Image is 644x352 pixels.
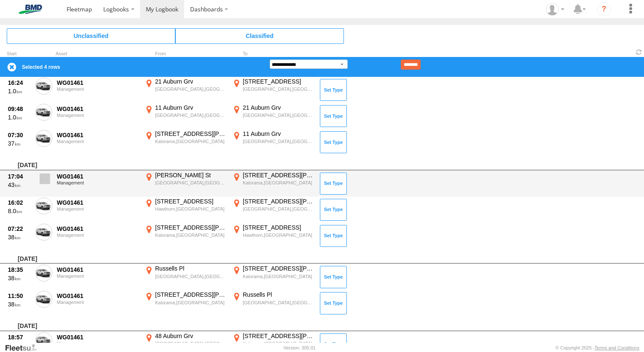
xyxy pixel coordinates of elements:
[320,79,347,101] button: Click to Set
[143,130,228,154] label: Click to View Event Location
[7,52,32,56] div: Click to Sort
[155,86,226,92] div: [GEOGRAPHIC_DATA],[GEOGRAPHIC_DATA]
[243,180,314,186] div: Kalorama,[GEOGRAPHIC_DATA]
[8,342,31,349] div: 37
[155,300,226,306] div: Kalorama,[GEOGRAPHIC_DATA]
[57,199,139,206] div: WG01461
[57,180,139,185] div: Management
[143,78,228,102] label: Click to View Event Location
[57,87,139,92] div: Management
[8,140,31,147] div: 37
[57,79,139,87] div: WG01461
[231,198,315,222] label: Click to View Event Location
[8,105,31,113] div: 09:48
[243,341,314,347] div: Kalorama,[GEOGRAPHIC_DATA]
[143,171,228,196] label: Click to View Event Location
[57,292,139,300] div: WG01461
[555,345,639,350] div: © Copyright 2025 -
[243,232,314,238] div: Hawthorn,[GEOGRAPHIC_DATA]
[155,138,226,144] div: Kalorama,[GEOGRAPHIC_DATA]
[8,131,31,139] div: 07:30
[320,173,347,195] button: Click to Set
[155,273,226,279] div: [GEOGRAPHIC_DATA],[GEOGRAPHIC_DATA]
[155,206,226,212] div: Hawthorn,[GEOGRAPHIC_DATA]
[231,224,315,248] label: Click to View Event Location
[57,173,139,180] div: WG01461
[243,332,314,340] div: [STREET_ADDRESS][PERSON_NAME]
[320,292,347,314] button: Click to Set
[231,78,315,102] label: Click to View Event Location
[7,28,175,43] span: Click to view Unclassified Trips
[8,225,31,233] div: 07:22
[155,341,226,347] div: [GEOGRAPHIC_DATA],[GEOGRAPHIC_DATA]
[57,139,139,144] div: Management
[143,52,228,56] div: From
[243,130,314,138] div: 11 Auburn Grv
[231,171,315,196] label: Click to View Event Location
[231,104,315,128] label: Click to View Event Location
[595,345,639,350] a: Terms and Conditions
[320,131,347,153] button: Click to Set
[8,266,31,273] div: 18:35
[243,112,314,118] div: [GEOGRAPHIC_DATA],[GEOGRAPHIC_DATA]
[175,28,344,43] span: Click to view Classified Trips
[243,265,314,272] div: [STREET_ADDRESS][PERSON_NAME]
[243,78,314,85] div: [STREET_ADDRESS]
[8,181,31,189] div: 43
[57,333,139,341] div: WG01461
[155,130,226,138] div: [STREET_ADDRESS][PERSON_NAME]
[56,52,140,56] div: Asset
[57,300,139,305] div: Management
[8,199,31,206] div: 16:02
[8,87,31,95] div: 1.0
[231,265,315,289] label: Click to View Event Location
[57,113,139,118] div: Management
[243,300,314,306] div: [GEOGRAPHIC_DATA],[GEOGRAPHIC_DATA]
[155,198,226,205] div: [STREET_ADDRESS]
[243,291,314,298] div: Russells Pl
[231,52,315,56] div: To
[57,341,139,346] div: Management
[320,105,347,127] button: Click to Set
[57,225,139,233] div: WG01461
[243,104,314,111] div: 21 Auburn Grv
[143,198,228,222] label: Click to View Event Location
[143,104,228,128] label: Click to View Event Location
[243,198,314,205] div: [STREET_ADDRESS][PERSON_NAME]
[8,114,31,121] div: 1.0
[5,344,43,352] a: Visit our Website
[155,224,226,231] div: [STREET_ADDRESS][PERSON_NAME]
[155,180,226,186] div: [GEOGRAPHIC_DATA],[GEOGRAPHIC_DATA]
[57,105,139,113] div: WG01461
[7,62,17,72] label: Clear Selection
[8,173,31,180] div: 17:04
[320,266,347,288] button: Click to Set
[284,345,316,350] div: Version: 305.01
[231,130,315,154] label: Click to View Event Location
[243,273,314,279] div: Kalorama,[GEOGRAPHIC_DATA]
[57,273,139,279] div: Management
[57,233,139,238] div: Management
[243,86,314,92] div: [GEOGRAPHIC_DATA],[GEOGRAPHIC_DATA]
[231,291,315,315] label: Click to View Event Location
[155,291,226,298] div: [STREET_ADDRESS][PERSON_NAME]
[8,333,31,341] div: 18:57
[597,3,611,16] i: ?
[320,225,347,247] button: Click to Set
[8,207,31,215] div: 8.0
[8,5,52,14] img: bmd-logo.svg
[243,206,314,212] div: [GEOGRAPHIC_DATA],[GEOGRAPHIC_DATA]
[155,112,226,118] div: [GEOGRAPHIC_DATA],[GEOGRAPHIC_DATA]
[243,224,314,231] div: [STREET_ADDRESS]
[155,232,226,238] div: Kalorama,[GEOGRAPHIC_DATA]
[8,292,31,300] div: 11:50
[155,78,226,85] div: 21 Auburn Grv
[57,266,139,273] div: WG01461
[243,138,314,144] div: [GEOGRAPHIC_DATA],[GEOGRAPHIC_DATA]
[8,79,31,87] div: 16:24
[243,171,314,179] div: [STREET_ADDRESS][PERSON_NAME]
[634,48,644,56] span: Refresh
[320,199,347,221] button: Click to Set
[143,224,228,248] label: Click to View Event Location
[143,265,228,289] label: Click to View Event Location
